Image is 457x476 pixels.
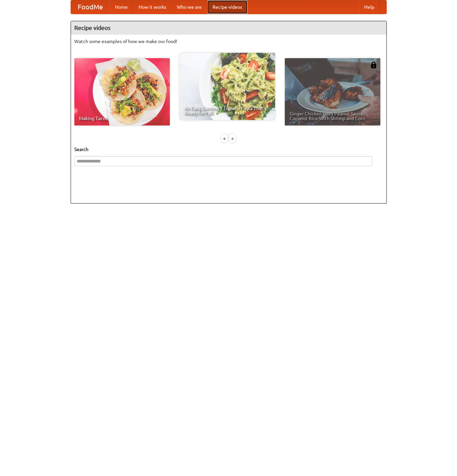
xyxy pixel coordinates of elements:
a: Who we are [172,0,207,14]
a: Recipe videos [207,0,247,14]
h4: Recipe videos [71,21,386,35]
img: 483408.png [370,62,377,68]
p: Watch some examples of how we make our food! [74,38,383,45]
a: How it works [133,0,172,14]
a: Making Tacos [74,58,170,125]
div: » [229,134,235,143]
a: Home [110,0,133,14]
a: An Easy, Summery Tomato Pasta That's Ready for Fall [180,53,275,120]
span: Making Tacos [79,116,165,121]
h5: Search [74,146,383,153]
div: « [222,134,228,143]
span: An Easy, Summery Tomato Pasta That's Ready for Fall [184,106,270,115]
a: FoodMe [71,0,110,14]
a: Help [359,0,380,14]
